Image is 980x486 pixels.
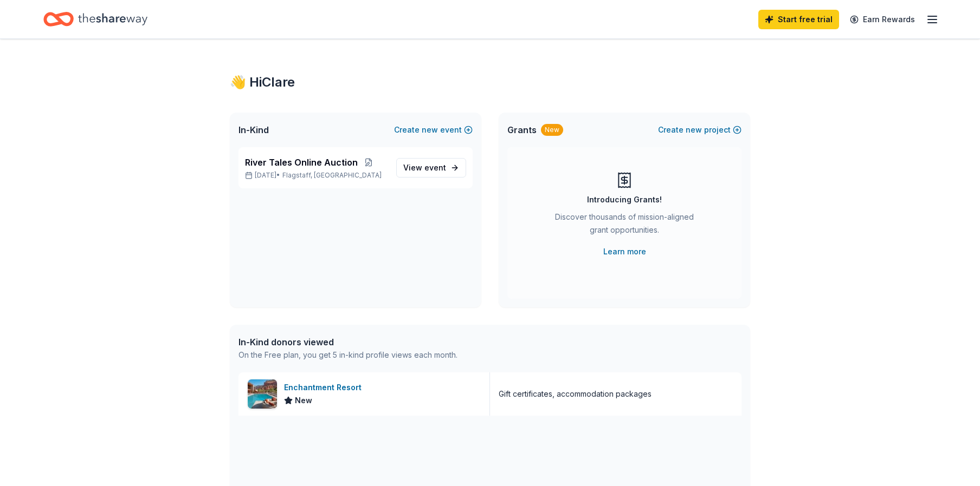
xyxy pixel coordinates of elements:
[238,349,457,362] div: On the Free plan, you get 5 in-kind profile views each month.
[422,123,438,136] span: new
[758,10,839,29] a: Start free trial
[587,193,662,206] div: Introducing Grants!
[282,171,382,180] span: Flagstaff, [GEOGRAPHIC_DATA]
[551,211,698,241] div: Discover thousands of mission-aligned grant opportunities.
[43,6,147,32] a: Home
[230,74,750,91] div: 👋 Hi Clare
[284,381,366,394] div: Enchantment Resort
[394,123,473,136] button: Createnewevent
[603,245,646,258] a: Learn more
[424,163,446,172] span: event
[507,123,537,136] span: Grants
[245,171,388,180] p: [DATE] •
[541,124,563,136] div: New
[295,394,312,407] span: New
[396,158,466,178] a: View event
[248,379,277,409] img: Image for Enchantment Resort
[245,156,358,169] span: River Tales Online Auction
[499,388,652,400] div: Gift certificates, accommodation packages
[238,123,269,136] span: In-Kind
[843,10,921,29] a: Earn Rewards
[238,336,457,349] div: In-Kind donors viewed
[686,123,702,136] span: new
[403,161,446,174] span: View
[658,123,742,136] button: Createnewproject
